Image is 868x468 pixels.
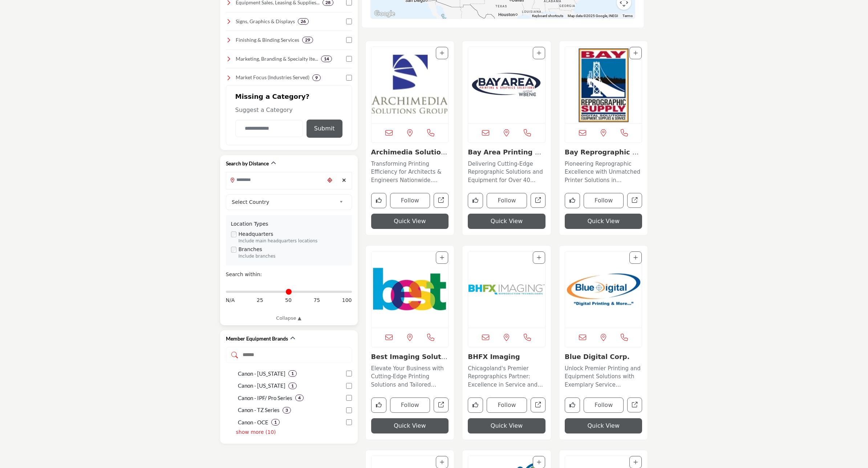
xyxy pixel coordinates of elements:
[371,158,449,185] a: Transforming Printing Efficiency for Architects & Engineers Nationwide. Specializing in the repro...
[346,56,352,62] input: Select Marketing, Branding & Specialty Items checkbox
[236,18,295,25] h4: Signs, Graphics & Displays: Exterior/interior building signs, trade show booths, event displays, ...
[226,335,288,342] h2: Member Equipment Brands
[236,428,276,436] p: show more (10)
[231,220,347,228] div: Location Types
[537,255,541,261] a: Add To List
[390,398,430,413] button: Follow
[238,418,268,427] p: Canon - OCE
[239,246,262,253] label: Branches
[346,419,352,425] input: Canon - OCE checkbox
[565,363,642,389] a: Unlock Premier Printing and Equipment Solutions with Exemplary Service Excellence in [GEOGRAPHIC_...
[324,173,335,188] div: Choose your current location
[468,160,545,185] p: Delivering Cutting-Edge Reprographic Solutions and Equipment for Over 40 Years. Based in [GEOGRAP...
[565,353,642,361] h3: Blue Digital Corp.
[434,193,449,208] a: Open archimedia-solutions-group in new tab
[627,398,642,412] a: Open blue-digital-corp in new tab
[226,271,352,278] div: Search within:
[468,364,545,389] p: Chicagoland's Premier Reprographics Partner: Excellence in Service and Innovation for Over 50 Yea...
[468,214,545,229] button: Quick View
[565,364,642,389] p: Unlock Premier Printing and Equipment Solutions with Exemplary Service Excellence in [GEOGRAPHIC_...
[532,13,563,19] button: Keyboard shortcuts
[468,158,545,185] a: Delivering Cutting-Edge Reprographic Solutions and Equipment for Over 40 Years. Based in [GEOGRAP...
[487,193,527,208] button: Follow
[235,93,342,106] h2: Missing a Category?
[565,251,642,328] img: Blue Digital Corp.
[373,9,397,19] a: Open this area in Google Maps (opens a new window)
[339,173,350,188] div: Clear search location
[440,50,444,56] a: Add To List
[301,19,306,24] b: 26
[346,75,352,81] input: Select Market Focus (Industries Served) checkbox
[288,370,297,377] div: 1 Results For Canon - Arizona
[271,419,280,425] div: 1 Results For Canon - OCE
[434,398,449,412] a: Open best-imaging-solutions-inc in new tab
[372,251,449,328] a: Open Listing in new tab
[371,214,449,229] button: Quick View
[371,148,449,156] h3: Archimedia Solutions Group
[371,364,449,389] p: Elevate Your Business with Cutting-Edge Printing Solutions and Tailored Equipment Services. As a ...
[372,251,449,328] img: Best Imaging Solutions, Inc
[342,296,352,304] span: 100
[627,193,642,208] a: Open bay-reprographic-supply-inc in new tab
[371,363,449,389] a: Elevate Your Business with Cutting-Edge Printing Solutions and Tailored Equipment Services. As a ...
[346,407,352,413] input: Canon - TZ Series checkbox
[238,382,285,390] p: Canon - Colorado
[291,383,294,388] b: 1
[537,50,541,56] a: Add To List
[235,106,293,113] span: Suggest a Category
[372,47,449,123] img: Archimedia Solutions Group
[235,120,303,137] input: Category Name
[468,353,545,361] h3: BHFX Imaging
[373,9,397,19] img: Google
[633,459,638,465] a: Add To List
[372,47,449,123] a: Open Listing in new tab
[285,408,288,413] b: 3
[565,251,642,328] a: Open Listing in new tab
[633,50,638,56] a: Add To List
[298,18,309,25] div: 26 Results For Signs, Graphics & Displays
[390,193,430,208] button: Follow
[468,363,545,389] a: Chicagoland's Premier Reprographics Partner: Excellence in Service and Innovation for Over 50 Yea...
[236,74,309,81] h4: Market Focus (Industries Served): Tailored solutions for industries like architecture, constructi...
[531,193,545,208] a: Open bay-area-printing-graphic-solutions in new tab
[236,36,299,44] h4: Finishing & Binding Services: Laminating, binding, folding, trimming, and other finishing touches...
[313,296,320,304] span: 75
[371,353,448,368] a: Best Imaging Solutio...
[371,353,449,361] h3: Best Imaging Solutions, Inc
[305,37,310,43] b: 29
[565,148,639,164] a: Bay Reprographic & S...
[239,238,347,245] div: Include main headquarters locations
[346,395,352,401] input: Canon - IPF/ Pro Series checkbox
[346,383,352,389] input: Canon - Colorado checkbox
[537,459,541,465] a: Add To List
[226,296,235,304] span: N/A
[295,395,304,401] div: 4 Results For Canon - IPF/ Pro Series
[371,160,449,185] p: Transforming Printing Efficiency for Architects & Engineers Nationwide. Specializing in the repro...
[346,19,352,24] input: Select Signs, Graphics & Displays checkbox
[307,120,342,138] button: Submit
[315,75,318,80] b: 9
[226,347,352,363] input: Search Demographic Category
[565,214,642,229] button: Quick View
[226,315,352,322] a: Collapse ▲
[238,370,285,378] p: Canon - Arizona
[346,371,352,376] input: Canon - Arizona checkbox
[622,14,633,18] a: Terms (opens in new tab)
[565,158,642,185] a: Pioneering Reprographic Excellence with Unmatched Printer Solutions in [GEOGRAPHIC_DATA][US_STATE...
[232,198,336,206] span: Select Country
[288,383,297,389] div: 1 Results For Canon - Colorado
[236,55,318,62] h4: Marketing, Branding & Specialty Items: Design and creative services, marketing support, and speci...
[440,255,444,261] a: Add To List
[226,173,324,187] input: Search Location
[468,148,545,156] h3: Bay Area Printing & Graphic Solutions
[285,296,292,304] span: 50
[468,251,545,328] a: Open Listing in new tab
[371,148,447,164] a: Archimedia Solutions...
[487,398,527,413] button: Follow
[283,407,291,413] div: 3 Results For Canon - TZ Series
[468,47,545,123] a: Open Listing in new tab
[274,420,277,425] b: 1
[226,160,269,167] h2: Search by Distance
[238,406,280,414] p: Canon - TZ Series
[468,148,541,164] a: Bay Area Printing & ...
